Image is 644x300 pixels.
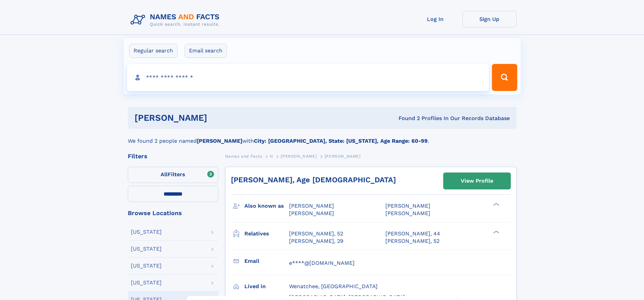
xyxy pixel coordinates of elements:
div: Found 2 Profiles In Our Records Database [303,115,510,122]
label: Regular search [129,44,177,58]
span: [PERSON_NAME] [385,203,430,209]
span: [PERSON_NAME] [289,203,334,209]
a: [PERSON_NAME], 52 [385,237,439,245]
label: Filters [128,167,218,183]
h3: Email [244,255,289,267]
div: Filters [128,153,218,159]
a: [PERSON_NAME], 52 [289,230,343,237]
h3: Lived in [244,281,289,292]
div: [US_STATE] [131,246,162,252]
h3: Also known as [244,200,289,212]
a: Names and Facts [225,152,262,160]
h3: Relatives [244,228,289,239]
label: Email search [185,44,227,58]
span: [PERSON_NAME] [281,154,317,159]
div: View Profile [461,173,493,189]
div: We found 2 people named with . [128,129,517,145]
div: Browse Locations [128,210,218,216]
div: [US_STATE] [131,263,162,269]
span: [PERSON_NAME] [289,210,334,216]
b: City: [GEOGRAPHIC_DATA], State: [US_STATE], Age Range: 60-99 [254,138,428,144]
span: [PERSON_NAME] [385,210,430,216]
a: [PERSON_NAME], 29 [289,237,343,245]
input: search input [127,64,489,91]
a: H [270,152,273,160]
span: [PERSON_NAME] [325,154,361,159]
a: [PERSON_NAME], Age [DEMOGRAPHIC_DATA] [231,176,396,184]
div: [US_STATE] [131,229,162,235]
a: [PERSON_NAME] [281,152,317,160]
b: [PERSON_NAME] [197,138,242,144]
a: View Profile [444,173,510,189]
button: Search Button [492,64,517,91]
img: Logo Names and Facts [128,11,225,29]
span: All [161,171,168,178]
a: Log In [408,11,462,27]
span: H [270,154,273,159]
h1: [PERSON_NAME] [135,114,303,122]
a: [PERSON_NAME], 44 [385,230,440,237]
div: [US_STATE] [131,280,162,285]
a: Sign Up [462,11,517,27]
div: ❯ [492,202,500,207]
span: Wenatchee, [GEOGRAPHIC_DATA] [289,283,378,290]
div: ❯ [492,230,500,234]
